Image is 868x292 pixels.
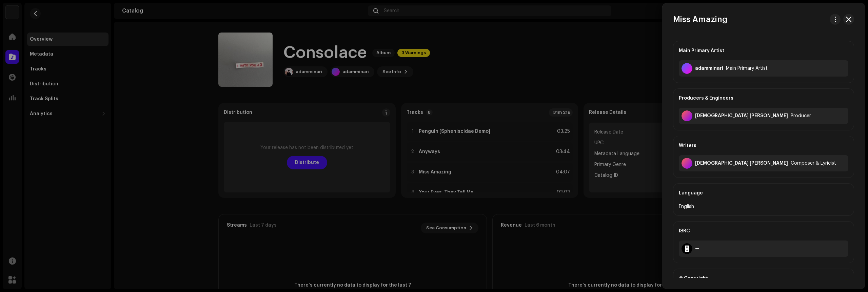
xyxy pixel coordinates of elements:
div: Ⓟ Copyright [679,269,848,288]
div: English [679,203,848,211]
div: Language [679,184,848,203]
div: Producers & Engineers [679,89,848,108]
div: Jesulem Adam Ebol [695,113,788,119]
div: Writers [679,136,848,155]
div: — [695,246,699,251]
div: Main Primary Artist [679,41,848,60]
h3: Miss Amazing [673,14,728,25]
div: adamminari [695,66,723,71]
div: Main Primary Artist [726,66,768,71]
div: Jesulem Adam Ebol [695,161,788,166]
div: Producer [791,113,811,119]
div: ISRC [679,222,848,241]
div: Composer & Lyricist [791,161,836,166]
